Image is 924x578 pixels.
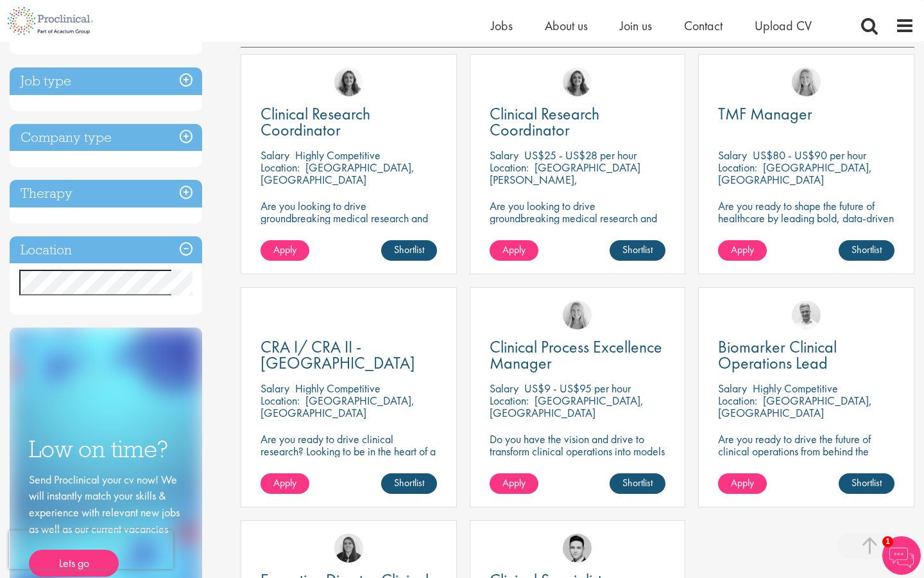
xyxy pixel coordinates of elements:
span: Location: [490,393,529,408]
span: Clinical Process Excellence Manager [490,336,662,374]
span: Clinical Research Coordinator [490,103,599,141]
p: [GEOGRAPHIC_DATA][PERSON_NAME], [GEOGRAPHIC_DATA] [490,160,640,199]
a: Shortlist [381,240,437,261]
a: Shortlist [610,240,665,261]
img: Ciara Noble [334,534,363,563]
p: Are you ready to shape the future of healthcare by leading bold, data-driven TMF strategies in a ... [718,200,894,249]
p: Highly Competitive [295,148,381,162]
span: Salary [718,148,747,162]
span: Location: [718,160,757,175]
p: US$25 - US$28 per hour [524,148,637,162]
span: 1 [882,536,893,547]
span: Salary [490,148,518,162]
a: Shortlist [381,473,437,494]
a: Clinical Research Coordinator [261,106,437,138]
a: Join us [620,17,652,34]
p: Highly Competitive [753,381,838,396]
a: Apply [261,240,309,261]
p: [GEOGRAPHIC_DATA], [GEOGRAPHIC_DATA] [490,393,644,420]
h3: Location [10,236,202,264]
p: US$80 - US$90 per hour [753,148,866,162]
a: TMF Manager [718,106,894,122]
p: [GEOGRAPHIC_DATA], [GEOGRAPHIC_DATA] [718,160,872,187]
img: Chatbot [882,536,921,575]
img: Jackie Cerchio [334,67,363,96]
p: [GEOGRAPHIC_DATA], [GEOGRAPHIC_DATA] [261,393,415,420]
img: Joshua Bye [792,301,821,329]
span: Location: [261,393,300,408]
p: [GEOGRAPHIC_DATA], [GEOGRAPHIC_DATA] [718,393,872,420]
span: Apply [502,243,526,256]
span: Apply [731,476,754,489]
img: Shannon Briggs [792,67,821,96]
a: Biomarker Clinical Operations Lead [718,339,894,371]
a: About us [545,17,588,34]
h3: Company type [10,124,202,152]
a: Apply [261,473,309,494]
a: Apply [490,240,538,261]
iframe: reCAPTCHA [9,530,173,569]
h3: Therapy [10,180,202,207]
span: Salary [490,381,518,396]
a: Apply [718,240,767,261]
p: Do you have the vision and drive to transform clinical operations into models of excellence in a ... [490,433,666,482]
a: Shortlist [839,473,894,494]
a: Shortlist [610,473,665,494]
h3: Low on time? [29,437,183,462]
a: Shortlist [839,240,894,261]
span: Apply [273,476,296,489]
span: Salary [261,381,289,396]
a: Apply [490,473,538,494]
a: Apply [718,473,767,494]
img: Jackie Cerchio [563,67,592,96]
span: Location: [718,393,757,408]
span: Apply [731,243,754,256]
span: Location: [490,160,529,175]
span: Salary [718,381,747,396]
p: Are you looking to drive groundbreaking medical research and make a real impact? Join our client ... [490,200,666,261]
img: Connor Lynes [563,534,592,563]
span: Apply [502,476,526,489]
p: Are you looking to drive groundbreaking medical research and make a real impact-join our client a... [261,200,437,261]
a: Clinical Research Coordinator [490,106,666,138]
span: Location: [261,160,300,175]
p: Highly Competitive [295,381,381,396]
p: Are you ready to drive the future of clinical operations from behind the scenes? Looking to be in... [718,433,894,494]
span: Salary [261,148,289,162]
p: Are you ready to drive clinical research? Looking to be in the heart of a company where precision... [261,433,437,482]
p: US$9 - US$95 per hour [524,381,631,396]
h3: Job type [10,67,202,95]
img: Shannon Briggs [563,301,592,329]
span: Clinical Research Coordinator [261,103,370,141]
span: TMF Manager [718,103,812,125]
a: Jobs [491,17,513,34]
a: Clinical Process Excellence Manager [490,339,666,371]
div: Send Proclinical your cv now! We will instantly match your skills & experience with relevant new ... [29,471,183,577]
a: Upload CV [755,17,812,34]
a: CRA I/ CRA II - [GEOGRAPHIC_DATA] [261,339,437,371]
span: CRA I/ CRA II - [GEOGRAPHIC_DATA] [261,336,415,374]
a: Contact [684,17,723,34]
span: Apply [273,243,296,256]
p: [GEOGRAPHIC_DATA], [GEOGRAPHIC_DATA] [261,160,415,187]
span: Biomarker Clinical Operations Lead [718,336,837,374]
